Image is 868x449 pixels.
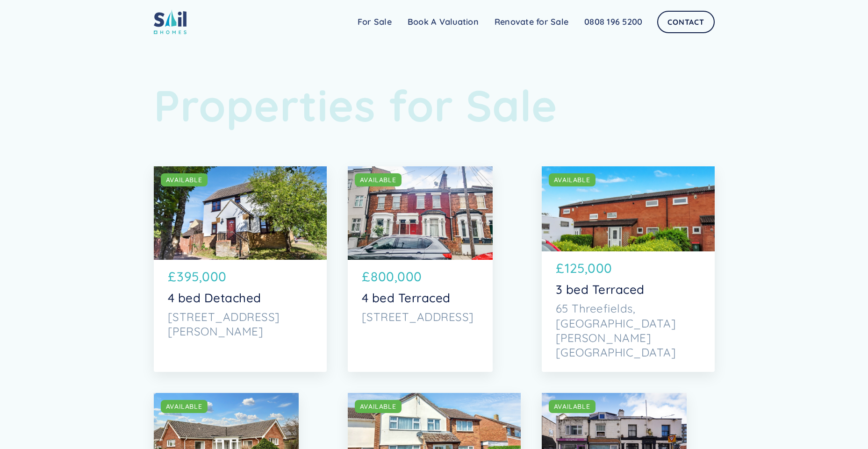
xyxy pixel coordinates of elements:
[177,267,227,286] p: 395,000
[542,166,715,372] a: AVAILABLE£125,0003 bed Terraced65 Threefields, [GEOGRAPHIC_DATA][PERSON_NAME][GEOGRAPHIC_DATA]
[154,79,715,131] h1: Properties for Sale
[554,175,590,185] div: AVAILABLE
[154,9,187,34] img: sail home logo colored
[556,282,701,297] p: 3 bed Terraced
[657,11,714,33] a: Contact
[556,258,564,278] p: £
[371,267,422,286] p: 800,000
[362,267,370,286] p: £
[168,267,176,286] p: £
[487,13,576,31] a: Renovate for Sale
[556,301,701,360] p: 65 Threefields, [GEOGRAPHIC_DATA][PERSON_NAME][GEOGRAPHIC_DATA]
[350,13,400,31] a: For Sale
[166,175,202,185] div: AVAILABLE
[360,402,396,411] div: AVAILABLE
[400,13,487,31] a: Book A Valuation
[348,166,493,372] a: AVAILABLE£800,0004 bed Terraced[STREET_ADDRESS]
[554,402,590,411] div: AVAILABLE
[166,402,202,411] div: AVAILABLE
[362,310,479,324] p: [STREET_ADDRESS]
[576,13,650,31] a: 0808 196 5200
[168,310,313,339] p: [STREET_ADDRESS][PERSON_NAME]
[362,291,479,305] p: 4 bed Terraced
[154,166,327,372] a: AVAILABLE£395,0004 bed Detached[STREET_ADDRESS][PERSON_NAME]
[360,175,396,185] div: AVAILABLE
[565,258,612,278] p: 125,000
[168,291,313,305] p: 4 bed Detached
